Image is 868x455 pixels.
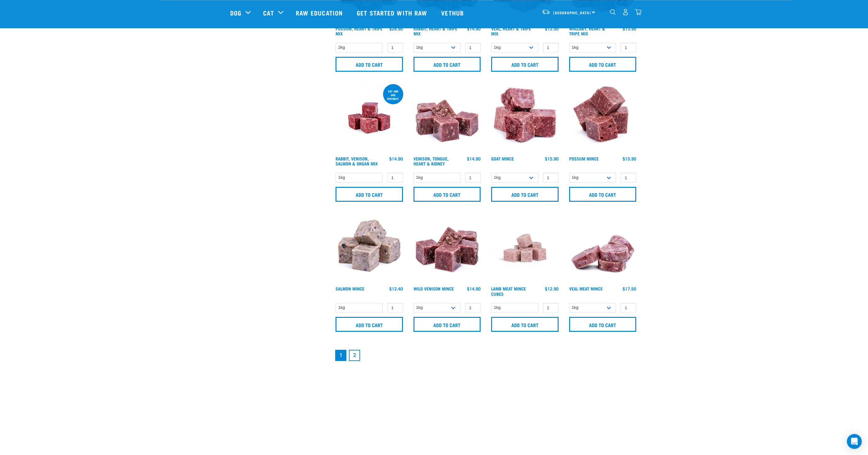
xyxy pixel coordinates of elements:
input: 1 [387,303,403,313]
input: Add to cart [413,187,481,202]
a: Veal Meat Mince [569,287,603,290]
input: 1 [543,43,559,52]
div: $14.90 [467,156,481,161]
img: 1077 Wild Goat Mince 01 [490,83,560,153]
img: home-icon-1@2x.png [610,9,616,15]
input: Add to cart [336,317,403,332]
input: 1 [543,173,559,182]
input: Add to cart [413,317,481,332]
input: Add to cart [569,57,637,72]
input: Add to cart [491,187,559,202]
a: Salmon Mince [336,287,364,290]
a: Raw Education [290,0,350,25]
a: Lamb Meat Mince Cubes [491,287,526,295]
input: Add to cart [413,57,481,72]
div: Cat and dog friendly! [383,87,403,103]
input: 1 [465,173,481,182]
div: $17.50 [623,286,636,291]
div: $12.90 [545,286,559,291]
div: $15.90 [545,156,559,161]
img: van-moving.png [542,9,550,15]
div: $15.90 [623,156,636,161]
input: 1 [465,303,481,313]
input: 1 [621,173,636,182]
a: Venison, Tongue, Heart & Kidney [413,157,449,164]
img: home-icon@2x.png [635,9,642,15]
img: Lamb Meat Mince [490,213,560,283]
div: $12.50 [545,26,559,31]
div: $13.90 [623,26,636,31]
div: $14.90 [389,156,403,161]
div: $12.40 [389,286,403,291]
a: Cat [263,8,274,17]
a: Goto page 2 [349,350,360,361]
img: Rabbit Venison Salmon Organ 1688 [334,83,404,153]
span: [GEOGRAPHIC_DATA] [553,11,591,14]
img: Pile Of Cubed Wild Venison Mince For Pets [412,213,482,283]
a: Page 1 [335,350,346,361]
input: Add to cart [491,317,559,332]
a: Possum Mince [569,157,599,160]
div: $28.90 [389,26,403,31]
input: 1 [621,43,636,52]
a: Rabbit, Venison, Salmon & Organ Mix [336,157,378,164]
input: Add to cart [336,57,403,72]
input: 1 [387,173,403,182]
img: 1141 Salmon Mince 01 [334,213,404,283]
a: Dog [230,8,241,17]
a: Get started with Raw [350,0,435,25]
input: 1 [621,303,636,313]
div: $14.90 [467,26,481,31]
a: Vethub [435,0,472,25]
div: $14.90 [467,286,481,291]
input: Add to cart [491,57,559,72]
img: user.png [622,9,629,15]
input: 1 [543,303,559,313]
nav: pagination [334,349,638,362]
input: Add to cart [569,187,637,202]
a: Wild Venison Mince [413,287,454,290]
img: 1102 Possum Mince 01 [568,83,638,153]
img: Pile Of Cubed Venison Tongue Mix For Pets [412,83,482,153]
div: Open Intercom Messenger [847,434,862,449]
img: 1160 Veal Meat Mince Medallions 01 [568,213,638,283]
input: Add to cart [336,187,403,202]
input: 1 [465,43,481,52]
input: 1 [387,43,403,52]
a: Goat Mince [491,157,514,160]
input: Add to cart [569,317,637,332]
